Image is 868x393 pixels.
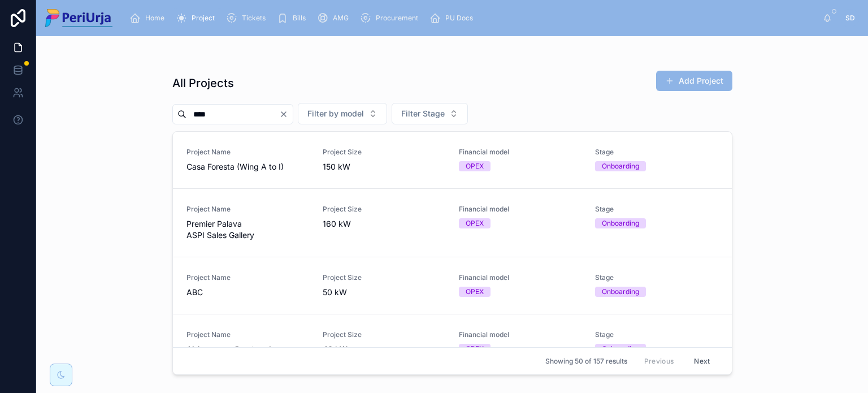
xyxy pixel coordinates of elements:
[333,14,349,23] span: AMG
[192,14,215,23] span: Project
[173,132,732,189] a: Project NameCasa Foresta (Wing A to I)Project Size150 kWFinancial modelOPEXStageOnboarding
[392,103,468,124] button: Select Button
[186,205,309,214] span: Project Name
[298,103,387,124] button: Select Button
[173,314,732,383] a: Project NameAishwaryam Courtyard C Wing CHS LTDProject Size40 kWFinancial modelOPEXStageOnboarding
[426,8,481,28] a: PU Docs
[126,8,172,28] a: Home
[602,218,639,228] div: Onboarding
[445,14,473,23] span: PU Docs
[314,8,357,28] a: AMG
[121,6,823,31] div: scrollable content
[279,110,293,119] button: Clear
[595,205,718,214] span: Stage
[323,218,445,230] span: 160 kW
[172,8,223,28] a: Project
[376,14,418,23] span: Procurement
[545,357,627,366] span: Showing 50 of 157 results
[323,148,445,157] span: Project Size
[656,71,732,91] button: Add Project
[186,218,309,241] span: Premier Palava ASPI Sales Gallery
[459,273,581,282] span: Financial model
[274,8,314,28] a: Bills
[459,205,581,214] span: Financial model
[686,352,718,370] button: Next
[602,287,639,297] div: Onboarding
[401,108,445,119] span: Filter Stage
[323,161,445,172] span: 150 kW
[595,148,718,157] span: Stage
[173,189,732,257] a: Project NamePremier Palava ASPI Sales GalleryProject Size160 kWFinancial modelOPEXStageOnboarding
[307,108,364,119] span: Filter by model
[466,218,484,228] div: OPEX
[186,148,309,157] span: Project Name
[466,287,484,297] div: OPEX
[459,148,581,157] span: Financial model
[223,8,274,28] a: Tickets
[595,273,718,282] span: Stage
[45,9,112,27] img: App logo
[293,14,306,23] span: Bills
[145,14,164,23] span: Home
[323,330,445,339] span: Project Size
[173,257,732,314] a: Project NameABCProject Size50 kWFinancial modelOPEXStageOnboarding
[242,14,266,23] span: Tickets
[845,14,855,23] span: SD
[186,161,309,172] span: Casa Foresta (Wing A to I)
[186,273,309,282] span: Project Name
[466,161,484,171] div: OPEX
[602,161,639,171] div: Onboarding
[357,8,426,28] a: Procurement
[186,330,309,339] span: Project Name
[602,344,639,354] div: Onboarding
[466,344,484,354] div: OPEX
[323,287,445,298] span: 50 kW
[186,287,309,298] span: ABC
[323,205,445,214] span: Project Size
[459,330,581,339] span: Financial model
[595,330,718,339] span: Stage
[323,344,445,355] span: 40 kW
[323,273,445,282] span: Project Size
[172,75,234,91] h1: All Projects
[186,344,309,366] span: Aishwaryam Courtyard C Wing CHS LTD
